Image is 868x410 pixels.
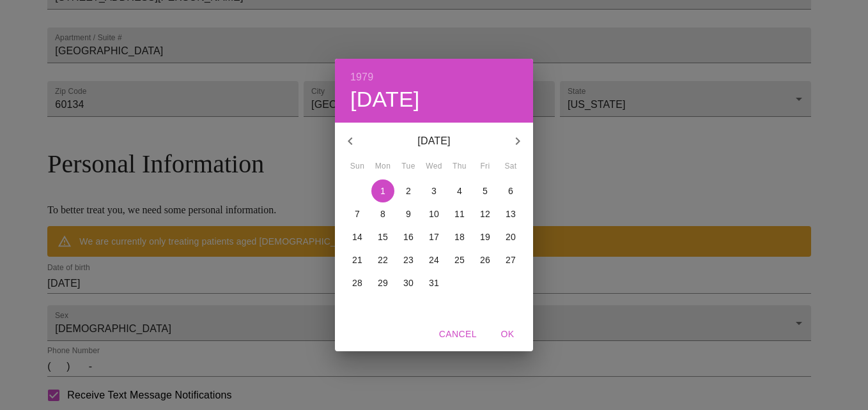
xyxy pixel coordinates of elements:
[406,185,411,197] p: 2
[474,179,497,202] button: 5
[492,326,523,342] span: OK
[403,254,414,266] p: 23
[499,160,522,173] span: Sat
[499,179,522,202] button: 6
[474,248,497,271] button: 26
[480,231,490,243] p: 19
[448,248,471,271] button: 25
[483,185,488,197] p: 5
[457,185,462,197] p: 4
[422,160,446,173] span: Wed
[378,277,388,289] p: 29
[352,277,362,289] p: 28
[406,208,411,220] p: 9
[454,254,465,266] p: 25
[508,185,513,197] p: 6
[371,248,394,271] button: 22
[487,323,528,346] button: OK
[480,208,490,220] p: 12
[352,254,362,266] p: 21
[380,185,385,197] p: 1
[429,254,439,266] p: 24
[378,254,388,266] p: 22
[346,271,369,294] button: 28
[352,231,362,243] p: 14
[448,160,471,173] span: Thu
[422,202,446,225] button: 10
[448,225,471,248] button: 18
[346,160,369,173] span: Sun
[346,202,369,225] button: 7
[474,160,497,173] span: Fri
[454,208,465,220] p: 11
[429,277,439,289] p: 31
[499,225,522,248] button: 20
[397,160,420,173] span: Tue
[397,225,420,248] button: 16
[355,208,360,220] p: 7
[371,160,394,173] span: Mon
[371,271,394,294] button: 29
[403,231,414,243] p: 16
[506,254,516,266] p: 27
[380,208,385,220] p: 8
[378,231,388,243] p: 15
[422,179,446,202] button: 3
[397,271,420,294] button: 30
[397,179,420,202] button: 2
[454,231,465,243] p: 18
[431,185,437,197] p: 3
[429,208,439,220] p: 10
[474,225,497,248] button: 19
[397,202,420,225] button: 9
[350,68,373,86] button: 1979
[346,225,369,248] button: 14
[403,277,414,289] p: 30
[499,248,522,271] button: 27
[371,179,394,202] button: 1
[346,248,369,271] button: 21
[434,323,482,346] button: Cancel
[506,231,516,243] p: 20
[366,133,502,149] p: [DATE]
[429,231,439,243] p: 17
[448,179,471,202] button: 4
[422,225,446,248] button: 17
[371,225,394,248] button: 15
[439,326,477,342] span: Cancel
[422,271,446,294] button: 31
[448,202,471,225] button: 11
[480,254,490,266] p: 26
[499,202,522,225] button: 13
[474,202,497,225] button: 12
[397,248,420,271] button: 23
[371,202,394,225] button: 8
[350,86,420,113] button: [DATE]
[506,208,516,220] p: 13
[422,248,446,271] button: 24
